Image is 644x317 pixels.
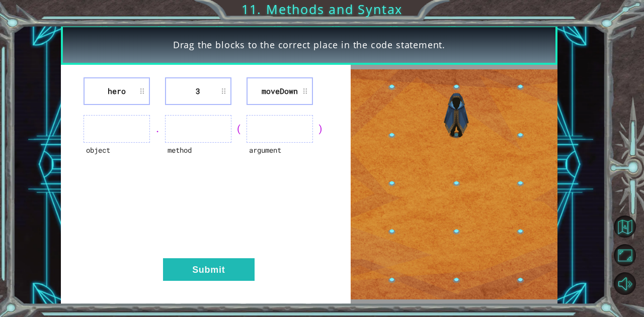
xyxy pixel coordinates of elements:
[84,77,150,105] li: hero
[247,143,313,170] div: argument
[231,122,247,136] div: (
[614,244,636,266] button: Maximize Browser
[165,77,231,105] li: 3
[313,122,328,136] div: )
[614,216,636,238] button: Back to Map
[163,258,255,281] button: Submit
[351,69,557,299] img: Interactive Art
[247,77,313,105] li: moveDown
[615,213,644,241] a: Back to Map
[614,272,636,294] button: Mute
[150,122,165,136] div: .
[173,39,445,52] span: Drag the blocks to the correct place in the code statement.
[84,143,150,170] div: object
[165,143,231,170] div: method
